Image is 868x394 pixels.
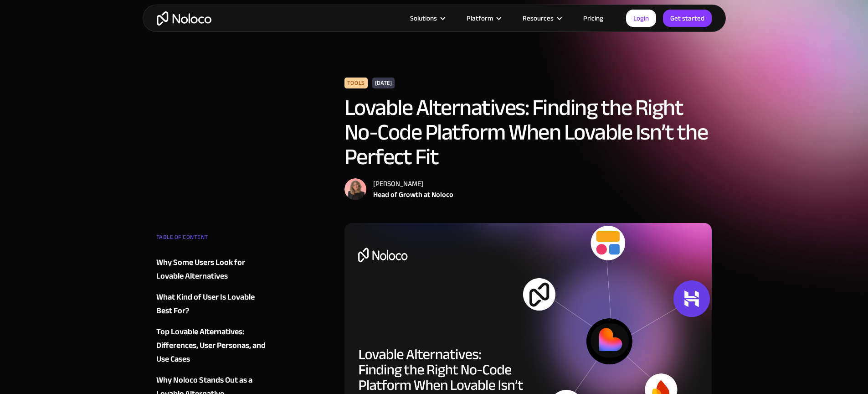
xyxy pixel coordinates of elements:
div: [PERSON_NAME] [373,178,453,189]
div: Resources [523,12,554,24]
div: Platform [455,12,511,24]
div: Head of Growth at Noloco [373,189,453,200]
div: Solutions [410,12,437,24]
div: Platform [467,12,493,24]
div: TABLE OF CONTENT [156,230,267,249]
div: Resources [511,12,572,24]
a: Get started [663,10,712,27]
a: Login [626,10,656,27]
a: home [157,11,211,26]
div: Tools [344,78,368,88]
a: What Kind of User Is Lovable Best For? [156,290,267,318]
a: Top Lovable Alternatives: Differences, User Personas, and Use Cases‍ [156,325,267,366]
div: [DATE] [372,78,395,88]
a: Why Some Users Look for Lovable Alternatives [156,256,267,283]
a: Pricing [572,12,615,24]
div: Solutions [399,12,455,24]
h1: Lovable Alternatives: Finding the Right No-Code Platform When Lovable Isn’t the Perfect Fit [344,95,712,169]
